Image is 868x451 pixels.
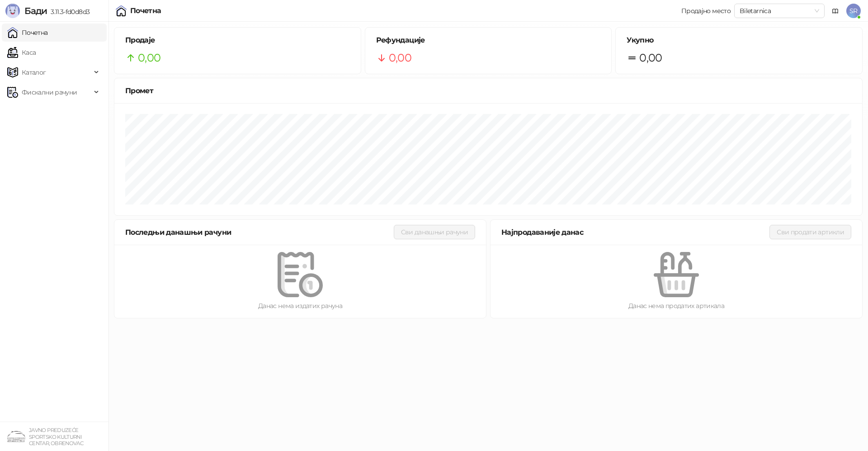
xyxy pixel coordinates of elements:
div: Данас нема продатих артикала [505,301,848,311]
span: 0,00 [639,49,662,66]
div: Последњи данашњи рачуни [125,227,394,238]
div: Промет [125,85,851,96]
span: Biletarnica [740,4,819,18]
img: Logo [5,4,20,18]
button: Сви продати артикли [769,225,851,239]
small: JAVNO PREDUZEĆE SPORTSKO KULTURNI CENTAR, OBRENOVAC [29,427,83,446]
button: Сви данашњи рачуни [394,225,475,239]
img: 64x64-companyLogo-4a28e1f8-f217-46d7-badd-69a834a81aaf.png [7,427,25,446]
a: Документација [828,4,843,18]
h5: Укупно [627,35,851,46]
div: Почетна [130,7,161,14]
a: Каса [7,43,36,62]
a: Почетна [7,24,48,42]
span: Бади [24,5,47,16]
span: Каталог [22,63,46,81]
h5: Рефундације [376,35,601,46]
h5: Продаје [125,35,350,46]
span: SR [846,4,861,18]
span: 0,00 [389,49,411,66]
div: Данас нема издатих рачуна [129,301,472,311]
div: Најпродаваније данас [501,227,769,238]
span: Фискални рачуни [22,83,77,101]
div: Продајно место [681,8,731,14]
span: 0,00 [138,49,160,66]
span: 3.11.3-fd0d8d3 [47,8,90,16]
